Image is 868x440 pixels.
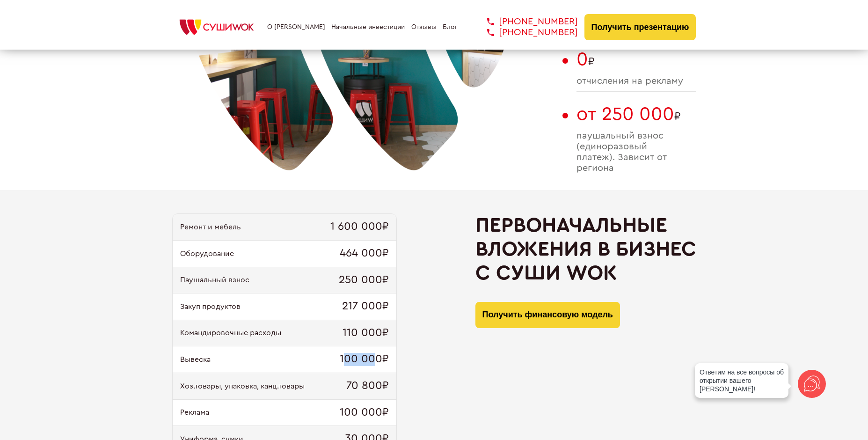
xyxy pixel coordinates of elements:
span: ₽ [576,49,696,70]
button: Получить финансовую модель [475,302,620,328]
span: Оборудование [180,249,234,258]
span: Паушальный взнос [180,276,249,284]
div: Ответим на все вопросы об открытии вашего [PERSON_NAME]! [695,363,788,398]
span: ₽ [576,103,696,125]
span: 100 000₽ [340,353,389,366]
span: Реклама [180,408,209,417]
span: Закуп продуктов [180,302,241,311]
a: Отзывы [411,23,437,31]
span: 464 000₽ [340,247,389,260]
a: Блог [443,23,458,31]
a: О [PERSON_NAME] [267,23,325,31]
span: 0 [576,50,588,69]
button: Получить презентацию [584,14,696,40]
span: отчисления на рекламу [576,76,696,87]
h2: Первоначальные вложения в бизнес с Суши Wok [475,213,696,285]
a: [PHONE_NUMBER] [473,16,578,27]
span: Ремонт и мебель [180,223,241,231]
span: 217 000₽ [342,300,389,313]
img: СУШИWOK [172,17,261,37]
span: Хоз.товары, упаковка, канц.товары [180,382,305,390]
a: Начальные инвестиции [331,23,405,31]
a: [PHONE_NUMBER] [473,27,578,38]
span: 100 000₽ [340,406,389,419]
span: 110 000₽ [343,327,389,340]
span: Командировочные расходы [180,329,281,337]
span: Вывеска [180,355,211,364]
span: 70 800₽ [346,380,389,393]
span: 1 600 000₽ [330,220,389,234]
span: от 250 000 [576,105,674,124]
span: 250 000₽ [339,274,389,287]
span: паушальный взнос (единоразовый платеж). Зависит от региона [576,131,696,174]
